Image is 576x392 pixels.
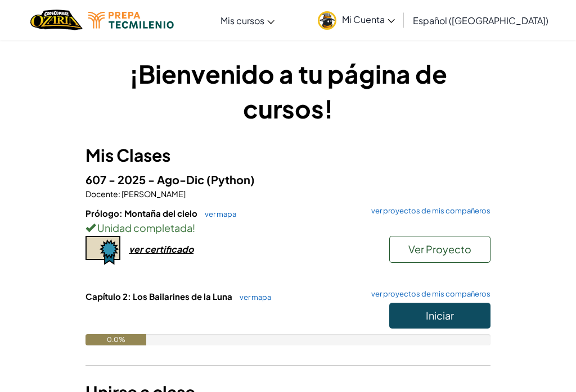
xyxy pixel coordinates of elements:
[192,221,195,234] span: !
[85,243,193,255] a: ver certificado
[366,290,490,298] a: ver proyectos de mis compañeros
[318,11,336,30] img: avatar
[85,56,490,126] h1: ¡Bienvenido a tu página de cursos!
[199,209,236,218] a: ver mapa
[85,334,146,345] div: 0.0%
[30,8,83,31] img: Home
[96,221,192,234] span: Unidad completada
[426,309,454,322] span: Iniciar
[30,8,83,31] a: Ozaria by CodeCombat logo
[206,172,255,186] span: (Python)
[85,172,206,186] span: 607 - 2025 - Ago-Dic
[413,15,548,26] span: Español ([GEOGRAPHIC_DATA])
[366,207,490,215] a: ver proyectos de mis compañeros
[408,243,471,256] span: Ver Proyecto
[120,189,186,199] span: [PERSON_NAME]
[312,2,400,38] a: Mi Cuenta
[389,236,490,263] button: Ver Proyecto
[118,189,120,199] span: :
[85,143,490,168] h3: Mis Clases
[129,243,193,255] div: ver certificado
[85,236,120,265] img: certificate-icon.png
[389,303,490,329] button: Iniciar
[407,5,554,35] a: Español ([GEOGRAPHIC_DATA])
[85,208,199,218] span: Prólogo: Montaña del cielo
[85,189,118,199] span: Docente
[234,293,271,302] a: ver mapa
[85,291,234,302] span: Capítulo 2: Los Bailarines de la Luna
[220,15,264,26] span: Mis cursos
[215,5,280,35] a: Mis cursos
[342,13,395,25] span: Mi Cuenta
[88,12,174,29] img: Tecmilenio logo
